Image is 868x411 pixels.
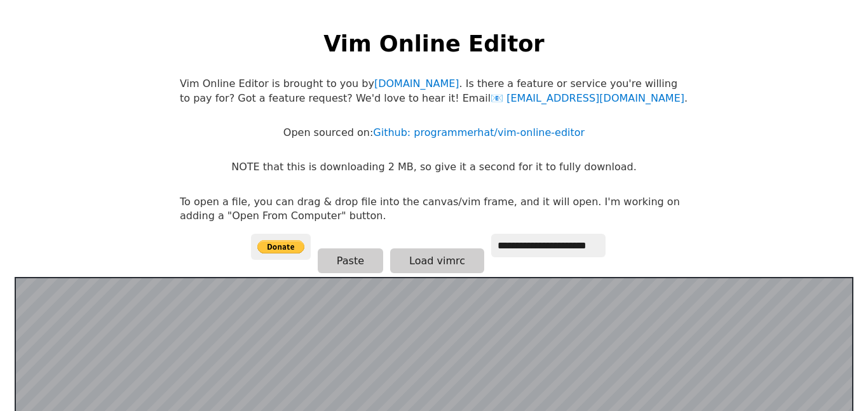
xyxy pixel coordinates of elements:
p: Open sourced on: [283,126,585,140]
p: NOTE that this is downloading 2 MB, so give it a second for it to fully download. [231,160,636,174]
a: Github: programmerhat/vim-online-editor [373,126,585,138]
p: To open a file, you can drag & drop file into the canvas/vim frame, and it will open. I'm working... [180,195,688,224]
h1: Vim Online Editor [323,28,544,59]
button: Paste [318,248,383,273]
button: Load vimrc [390,248,484,273]
p: Vim Online Editor is brought to you by . Is there a feature or service you're willing to pay for?... [180,77,688,105]
a: [EMAIL_ADDRESS][DOMAIN_NAME] [491,92,684,104]
a: [DOMAIN_NAME] [374,77,459,90]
